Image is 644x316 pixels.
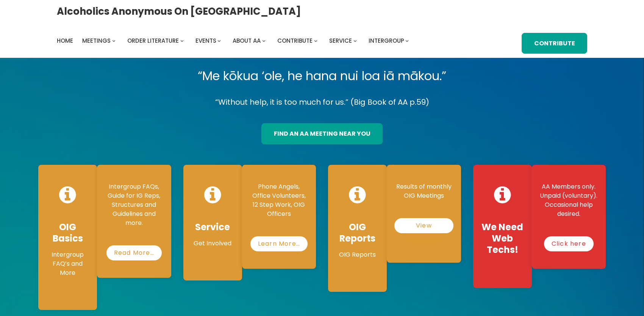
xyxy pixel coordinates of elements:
p: “Me kōkua ‘ole, he hana nui loa iā mākou.” [32,65,612,87]
p: “Without help, it is too much for us.” (Big Book of AA p.59) [32,96,612,109]
button: About AA submenu [262,39,266,42]
button: Order Literature submenu [180,39,184,42]
p: Get Involved [191,239,234,248]
a: Click here [544,236,594,251]
p: AA Members only. Unpaid (voluntary). Occasional help desired. [539,182,598,218]
a: Contribute [277,36,313,46]
span: Events [195,37,216,45]
a: Meetings [82,36,111,46]
a: Read More… [106,245,162,260]
button: Meetings submenu [112,39,116,42]
a: View Reports [394,218,453,233]
a: Intergroup [369,36,404,46]
h4: Service [191,222,234,233]
button: Contribute submenu [314,39,317,42]
p: Intergroup FAQs, Guide for IG Reps, Structures and Guidelines and more. [105,182,163,228]
button: Service submenu [353,39,357,42]
span: Order Literature [127,37,179,45]
h4: OIG Basics [46,222,89,244]
a: Service [329,36,352,46]
span: Contribute [277,37,313,45]
a: Alcoholics Anonymous on [GEOGRAPHIC_DATA] [57,3,301,20]
span: About AA [233,37,261,45]
p: OIG Reports [336,250,379,259]
nav: Intergroup [57,36,411,46]
h4: We Need Web Techs! [481,222,524,256]
p: Phone Angels, Office Volunteers, 12 Step Work, OIG Officers [250,182,308,218]
button: Events submenu [217,39,221,42]
p: Results of monthly OIG Meetings [394,182,453,200]
span: Home [57,37,73,45]
span: Service [329,37,352,45]
a: Home [57,36,73,46]
h4: OIG Reports [336,222,379,244]
p: Intergroup FAQ’s and More [46,250,89,277]
a: About AA [233,36,261,46]
a: find an aa meeting near you [261,123,383,144]
a: Events [195,36,216,46]
a: Contribute [522,33,587,54]
span: Meetings [82,37,111,45]
span: Intergroup [369,37,404,45]
a: Learn More… [250,236,308,251]
button: Intergroup submenu [405,39,409,42]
